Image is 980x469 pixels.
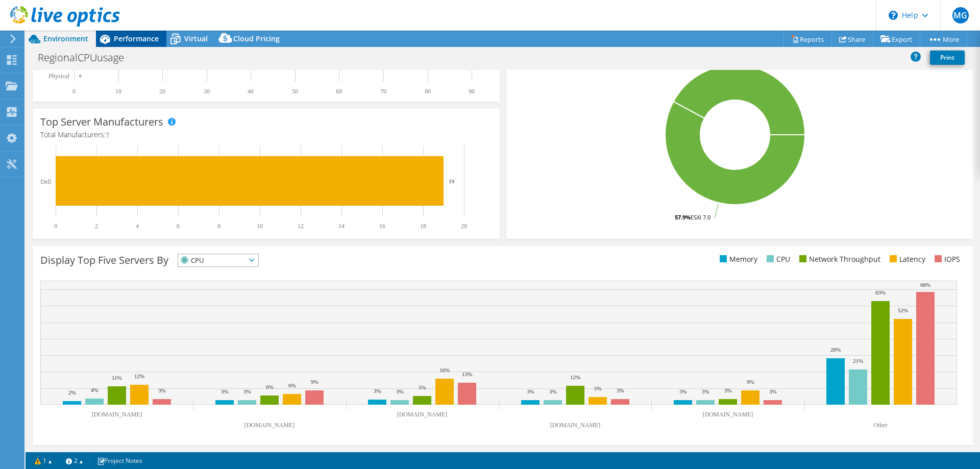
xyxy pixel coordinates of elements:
text: 3% [374,388,381,394]
text: 3% [158,387,166,393]
text: [DOMAIN_NAME] [92,411,142,418]
text: 52% [898,307,908,313]
text: 0 [72,88,76,95]
text: 12% [570,374,580,380]
text: 20 [159,88,165,95]
li: Latency [887,254,925,265]
text: 4% [91,387,99,393]
text: [DOMAIN_NAME] [397,411,448,418]
tspan: 57.9% [675,213,691,221]
li: Memory [717,254,757,265]
text: 9% [747,379,754,385]
span: MG [952,7,969,23]
li: IOPS [932,254,960,265]
text: 3% [724,387,732,393]
text: 3% [702,388,709,394]
text: 9% [311,379,318,385]
text: 3% [396,388,404,394]
text: 18 [420,223,426,230]
a: Reports [783,31,832,47]
text: 3% [243,388,251,394]
text: 6% [266,384,274,390]
a: Share [831,31,873,47]
text: 21% [853,358,863,364]
text: 28% [830,347,841,353]
text: 3% [617,387,624,393]
text: 3% [679,388,687,394]
text: 8 [217,223,220,230]
text: 30 [204,88,210,95]
text: 10 [115,88,121,95]
text: 2 [95,223,98,230]
text: 3% [769,388,777,394]
text: 3% [221,388,229,394]
text: 2% [68,389,76,396]
text: 3% [527,388,534,394]
text: 70 [380,88,386,95]
text: 90 [469,88,475,95]
text: 4 [136,223,139,230]
span: Environment [43,34,88,43]
span: Virtual [184,34,208,43]
h1: RegionalCPUusage [33,52,140,63]
text: 6% [288,382,296,388]
text: 3% [549,388,557,394]
text: 16 [379,223,385,230]
text: 20 [461,223,467,230]
span: 1 [106,130,110,139]
svg: \n [889,11,898,20]
text: [DOMAIN_NAME] [244,422,295,429]
text: 10 [257,223,263,230]
a: Export [873,31,920,47]
a: More [920,31,967,47]
span: Cloud Pricing [233,34,280,43]
text: 12 [298,223,304,230]
text: 68% [920,282,930,288]
h4: Total Manufacturers: [40,129,492,140]
span: CPU [178,254,246,266]
a: Project Notes [90,454,150,467]
h3: Top Server Manufacturers [40,116,163,128]
a: 2 [59,454,90,467]
text: 0 [79,73,82,79]
text: [DOMAIN_NAME] [550,422,601,429]
text: 0 [54,223,57,230]
text: 60 [336,88,342,95]
text: Dell [40,178,51,185]
span: Performance [114,34,159,43]
li: Network Throughput [797,254,880,265]
text: Other [873,422,887,429]
text: 40 [248,88,254,95]
text: 11% [112,375,122,381]
text: 63% [875,289,886,295]
text: 6 [177,223,180,230]
text: 5% [594,385,602,391]
text: [DOMAIN_NAME] [703,411,753,418]
text: 80 [425,88,431,95]
text: 13% [462,371,472,377]
li: CPU [764,254,790,265]
text: 19 [449,178,455,184]
text: 5% [419,384,426,390]
text: 16% [439,367,450,373]
a: Print [930,51,965,65]
text: 50 [292,88,298,95]
a: 1 [28,454,59,467]
text: Physical [48,72,69,80]
text: 14 [338,223,345,230]
text: 12% [134,373,144,379]
tspan: ESXi 7.0 [691,213,710,221]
